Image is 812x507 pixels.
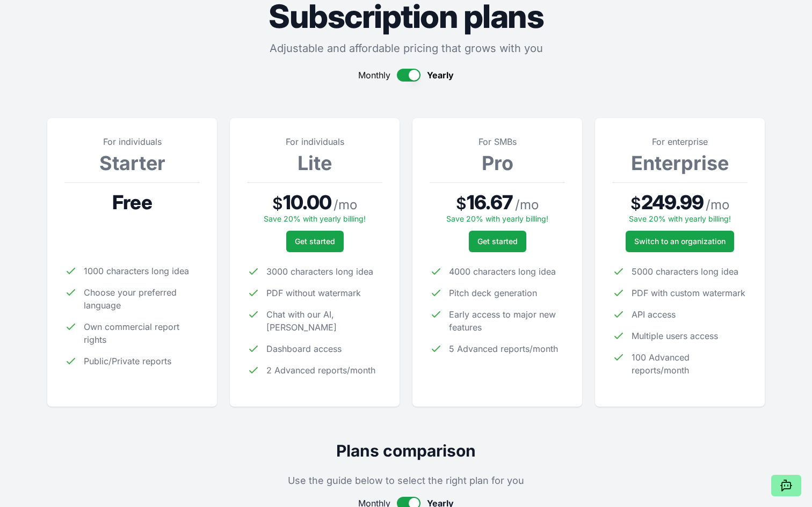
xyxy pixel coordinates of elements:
[112,192,151,213] span: Free
[247,135,382,148] p: For individuals
[84,355,171,368] span: Public/Private reports
[449,286,537,299] span: Pitch deck generation
[264,214,366,223] span: Save 20% with yearly billing!
[84,286,200,312] span: Choose your preferred language
[632,286,745,299] span: PDF with custom watermark
[47,441,765,460] h2: Plans comparison
[64,152,200,174] h3: Starter
[630,194,641,213] span: $
[612,152,748,174] h3: Enterprise
[266,286,361,299] span: PDF without watermark
[266,308,382,334] span: Chat with our AI, [PERSON_NAME]
[430,152,565,174] h3: Pro
[430,135,565,148] p: For SMBs
[641,192,704,213] span: 249.99
[47,473,765,488] p: Use the guide below to select the right plan for you
[515,196,539,214] span: / mo
[632,265,738,278] span: 5000 characters long idea
[295,236,335,247] span: Get started
[469,231,526,252] button: Get started
[477,236,518,247] span: Get started
[266,364,375,377] span: 2 Advanced reports/month
[449,265,556,278] span: 4000 characters long idea
[632,308,676,321] span: API access
[84,320,200,346] span: Own commercial report rights
[456,194,467,213] span: $
[706,196,729,214] span: / mo
[449,342,558,355] span: 5 Advanced reports/month
[266,342,342,355] span: Dashboard access
[612,135,748,148] p: For enterprise
[449,308,565,334] span: Early access to major new features
[272,194,283,213] span: $
[286,231,344,252] button: Get started
[467,192,513,213] span: 16.67
[334,196,357,214] span: / mo
[84,264,189,277] span: 1000 characters long idea
[47,41,765,56] p: Adjustable and affordable pricing that grows with you
[358,69,390,82] span: Monthly
[632,329,718,342] span: Multiple users access
[446,214,548,223] span: Save 20% with yearly billing!
[283,192,332,213] span: 10.00
[266,265,373,278] span: 3000 characters long idea
[632,351,748,377] span: 100 Advanced reports/month
[629,214,731,223] span: Save 20% with yearly billing!
[247,152,382,174] h3: Lite
[64,135,200,148] p: For individuals
[626,231,734,252] a: Switch to an organization
[427,69,454,82] span: Yearly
